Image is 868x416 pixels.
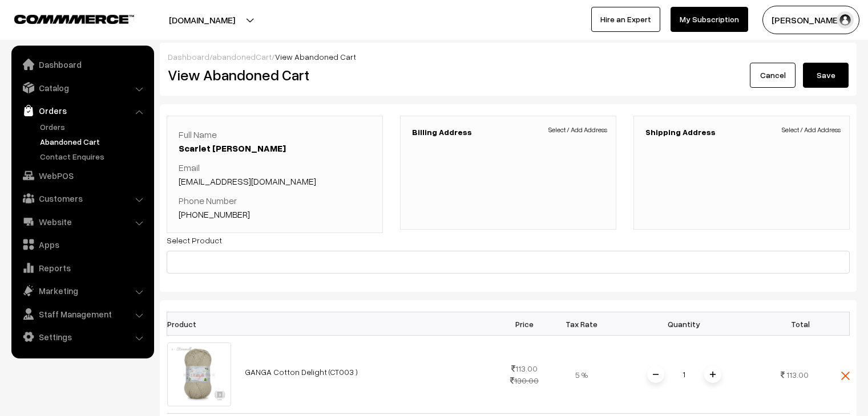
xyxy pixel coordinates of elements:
[129,6,275,34] button: [DOMAIN_NAME]
[14,234,150,255] a: Apps
[14,11,114,25] a: COMMMERCE
[786,370,809,380] span: 113.00
[14,54,150,75] a: Dashboard
[510,376,539,385] strike: 130.00
[645,128,838,137] h3: Shipping Address
[837,11,854,28] img: user
[496,336,553,414] td: 113.00
[37,150,150,162] a: Contact Enquires
[179,194,371,221] p: Phone Number
[14,100,150,121] a: Orders
[710,372,716,377] img: plusI
[179,209,250,220] a: [PHONE_NUMBER]
[610,312,758,336] th: Quantity
[14,165,150,186] a: WebPOS
[167,312,238,336] th: Product
[653,372,659,377] img: minus
[14,15,134,23] img: COMMMERCE
[14,78,150,98] a: Catalog
[167,234,222,246] label: Select Product
[37,121,150,133] a: Orders
[14,304,150,324] a: Staff Management
[14,211,150,232] a: Website
[167,342,231,406] img: 3.jpg
[212,52,272,62] a: abandonedCart
[168,52,209,62] a: Dashboard
[14,258,150,278] a: Reports
[245,367,358,377] a: GANGA Cotton Delight (CT003 )
[762,6,859,34] button: [PERSON_NAME]…
[14,327,150,347] a: Settings
[168,51,849,63] div: / /
[14,188,150,209] a: Customers
[750,63,796,88] a: Cancel
[275,52,356,62] span: View Abandoned Cart
[841,372,850,380] img: close
[168,66,500,84] h2: View Abandoned Cart
[782,125,841,135] span: Select / Add Address
[412,128,604,137] h3: Billing Address
[591,7,660,32] a: Hire an Expert
[548,125,607,135] span: Select / Add Address
[179,161,371,188] p: Email
[37,136,150,148] a: Abandoned Cart
[14,280,150,301] a: Marketing
[553,312,610,336] th: Tax Rate
[179,176,316,187] a: [EMAIL_ADDRESS][DOMAIN_NAME]
[179,142,286,154] a: Scarlet [PERSON_NAME]
[671,7,748,32] a: My Subscription
[179,128,371,155] p: Full Name
[758,312,815,336] th: Total
[803,63,849,88] button: Save
[496,312,553,336] th: Price
[575,370,588,380] span: 5 %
